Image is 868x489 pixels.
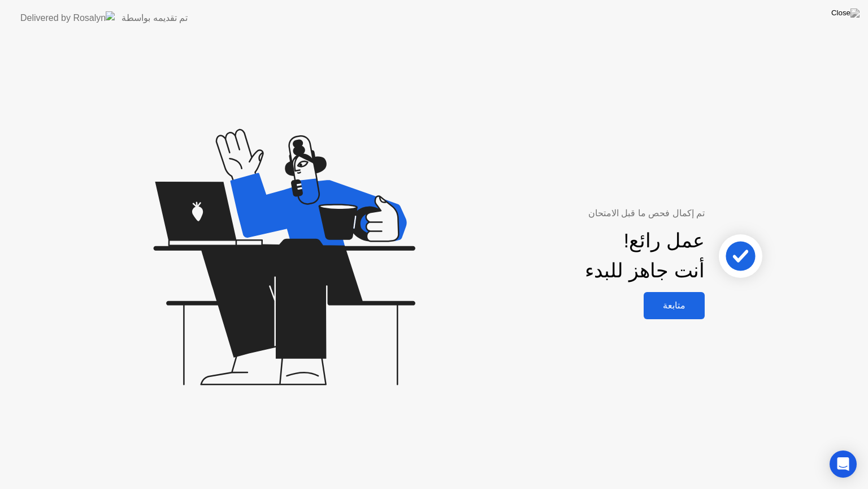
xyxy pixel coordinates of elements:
[585,226,705,286] div: عمل رائع! أنت جاهز للبدء
[647,300,701,311] div: متابعة
[830,451,857,478] div: Open Intercom Messenger
[831,8,860,18] img: Close
[644,292,705,319] button: متابعة
[121,11,188,25] div: تم تقديمه بواسطة
[20,11,115,24] img: Delivered by Rosalyn
[471,207,705,220] div: تم إكمال فحص ما قبل الامتحان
